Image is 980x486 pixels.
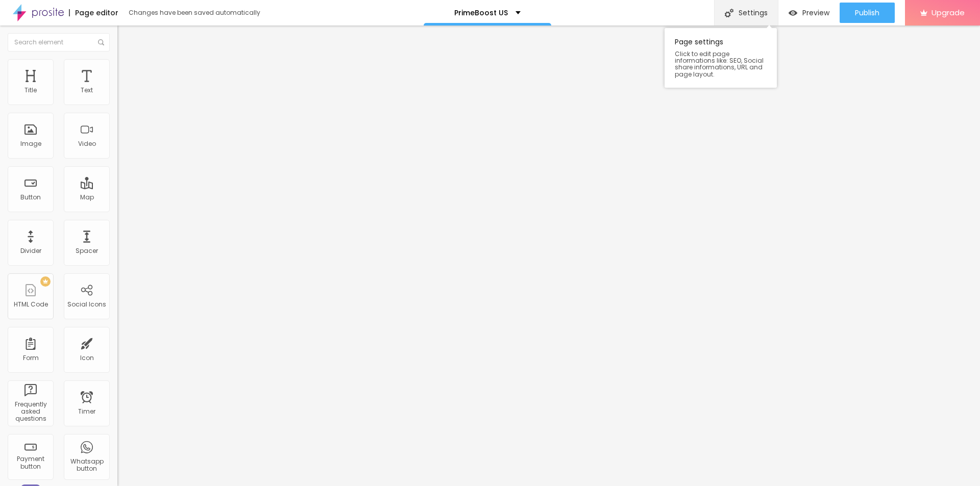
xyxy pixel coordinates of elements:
span: Publish [855,9,879,17]
div: Social Icons [67,301,106,308]
div: Whatsapp button [66,458,107,473]
input: Search element [8,33,110,52]
div: Page editor [69,9,118,16]
div: Text [81,87,93,94]
div: Image [20,140,41,147]
span: Upgrade [932,8,965,17]
div: Map [80,194,94,201]
div: Changes have been saved automatically [129,10,260,16]
div: Frequently asked questions [10,401,51,423]
img: view-1.svg [789,9,797,17]
div: Title [24,87,37,94]
iframe: Editor [117,25,980,486]
img: Icone [98,39,104,45]
div: Divider [20,247,41,254]
div: Timer [78,408,95,415]
button: Publish [840,3,895,23]
div: Video [78,140,96,147]
button: Preview [778,3,840,23]
span: Preview [802,9,829,17]
img: Icone [725,9,733,17]
div: Icon [80,354,94,362]
div: Form [23,354,39,362]
div: Payment button [10,455,51,470]
div: HTML Code [14,301,48,308]
div: Button [20,194,41,201]
div: Page settings [665,28,777,88]
span: Click to edit page informations like: SEO, Social share informations, URL and page layout. [675,50,767,78]
p: PrimeBoost US [454,9,508,16]
div: Spacer [76,247,98,254]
